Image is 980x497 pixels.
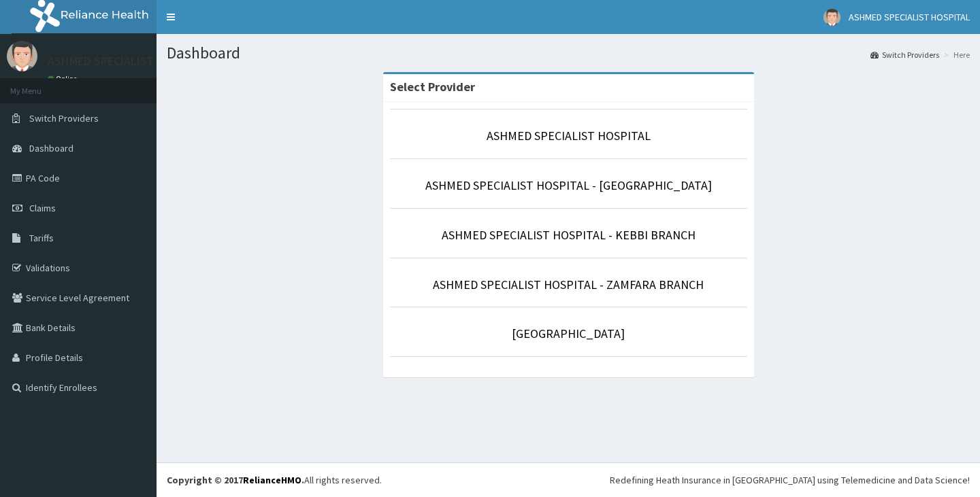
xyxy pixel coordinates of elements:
a: Switch Providers [870,49,939,61]
strong: Select Provider [390,79,475,95]
a: ASHMED SPECIALIST HOSPITAL - [GEOGRAPHIC_DATA] [425,177,712,193]
span: Switch Providers [29,112,99,124]
span: Tariffs [29,232,54,244]
h1: Dashboard [167,44,970,62]
strong: Copyright © 2017 . [167,474,304,486]
a: Online [48,74,80,84]
img: User Image [7,41,37,71]
a: ASHMED SPECIALIST HOSPITAL [487,128,651,143]
a: ASHMED SPECIALIST HOSPITAL - ZAMFARA BRANCH [433,277,704,292]
span: Dashboard [29,142,73,154]
div: Redefining Heath Insurance in [GEOGRAPHIC_DATA] using Telemedicine and Data Science! [610,473,970,487]
li: Here [941,49,970,61]
img: User Image [823,9,840,26]
p: ASHMED SPECIALIST HOSPITAL [48,55,210,67]
a: ASHMED SPECIALIST HOSPITAL - KEBBI BRANCH [442,227,696,243]
footer: All rights reserved. [157,462,980,497]
a: [GEOGRAPHIC_DATA] [512,326,625,341]
a: RelianceHMO [243,474,301,486]
span: ASHMED SPECIALIST HOSPITAL [849,11,970,23]
span: Claims [29,202,56,214]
